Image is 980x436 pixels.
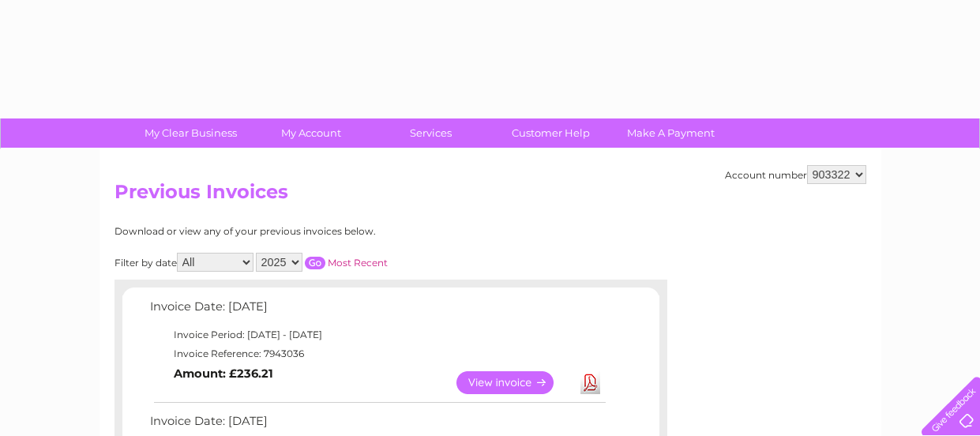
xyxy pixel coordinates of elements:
[246,118,376,148] a: My Account
[328,257,388,269] a: Most Recent
[580,371,600,394] a: Download
[146,296,608,325] td: Invoice Date: [DATE]
[174,366,273,381] b: Amount: £236.21
[115,253,529,272] div: Filter by date
[606,118,736,148] a: Make A Payment
[115,226,529,237] div: Download or view any of your previous invoices below.
[366,118,496,148] a: Services
[146,344,608,363] td: Invoice Reference: 7943036
[486,118,616,148] a: Customer Help
[456,371,573,394] a: View
[725,165,866,184] div: Account number
[146,325,608,344] td: Invoice Period: [DATE] - [DATE]
[126,118,256,148] a: My Clear Business
[115,181,866,211] h2: Previous Invoices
